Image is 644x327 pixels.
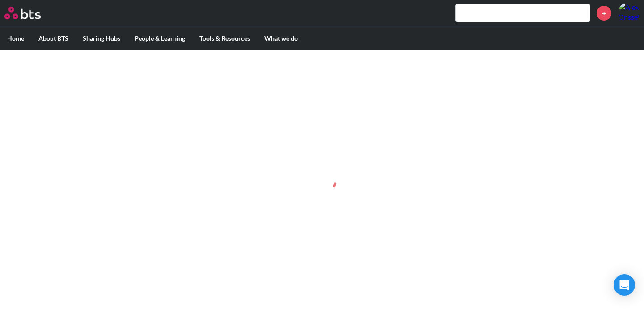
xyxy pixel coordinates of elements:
a: Go home [4,7,57,19]
img: Alex Onssels [618,2,640,24]
label: Tools & Resources [192,27,257,50]
label: About BTS [31,27,76,50]
label: What we do [257,27,305,50]
a: Profile [618,2,640,24]
label: People & Learning [127,27,192,50]
div: Open Intercom Messenger [614,274,635,296]
a: + [597,6,611,21]
img: BTS Logo [4,7,41,19]
label: Sharing Hubs [76,27,127,50]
